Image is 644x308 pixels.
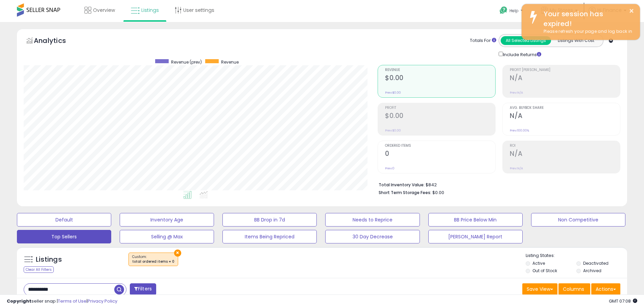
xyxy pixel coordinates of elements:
[385,91,401,95] small: Prev: $0.00
[583,268,601,274] label: Archived
[501,36,551,45] button: All Selected Listings
[174,250,181,257] button: ×
[93,7,115,14] span: Overview
[532,260,545,266] label: Active
[551,36,601,45] button: Listings With Cost
[141,7,159,14] span: Listings
[222,213,317,227] button: BB Drop in 7d
[17,230,111,243] button: Top Sellers
[385,74,495,83] h2: $0.00
[522,283,557,295] button: Save View
[428,230,523,243] button: [PERSON_NAME] Report
[609,298,637,304] span: 2025-08-18 07:08 GMT
[563,286,584,292] span: Columns
[24,266,54,273] div: Clear All Filters
[539,9,635,28] div: Your session has expired!
[58,298,87,304] a: Terms of Use
[17,213,111,227] button: Default
[88,298,117,304] a: Privacy Policy
[531,213,625,227] button: Non Competitive
[325,213,420,227] button: Needs to Reprice
[385,150,495,159] h2: 0
[120,213,214,227] button: Inventory Age
[7,298,117,305] div: seller snap | |
[510,91,523,95] small: Prev: N/A
[325,230,420,243] button: 30 Day Decrease
[385,68,495,72] span: Revenue
[379,190,431,195] b: Short Term Storage Fees:
[499,6,508,15] i: Get Help
[130,283,156,295] button: Filters
[558,283,590,295] button: Columns
[120,230,214,243] button: Selling @ Max
[510,68,620,72] span: Profit [PERSON_NAME]
[132,259,174,264] div: total ordered items = 0
[7,298,31,304] strong: Copyright
[432,189,444,196] span: $0.00
[526,253,627,259] p: Listing States:
[171,59,202,65] span: Revenue (prev)
[510,150,620,159] h2: N/A
[428,213,523,227] button: BB Price Below Min
[494,1,530,22] a: Help
[132,254,174,264] span: Custom:
[222,230,317,243] button: Items Being Repriced
[470,38,496,44] div: Totals For
[510,128,529,133] small: Prev: 100.00%
[532,268,557,274] label: Out of Stock
[221,59,239,65] span: Revenue
[379,182,425,188] b: Total Inventory Value:
[510,74,620,83] h2: N/A
[510,106,620,110] span: Avg. Buybox Share
[510,166,523,170] small: Prev: N/A
[36,255,62,264] h5: Listings
[385,166,395,170] small: Prev: 0
[539,28,635,35] div: Please refresh your page and log back in
[34,36,79,47] h5: Analytics
[385,106,495,110] span: Profit
[379,180,615,188] li: $842
[583,260,609,266] label: Deactivated
[385,128,401,133] small: Prev: $0.00
[510,112,620,121] h2: N/A
[509,8,519,14] span: Help
[591,283,620,295] button: Actions
[494,50,549,58] div: Include Returns
[510,144,620,148] span: ROI
[385,112,495,121] h2: $0.00
[629,7,634,15] button: ×
[385,144,495,148] span: Ordered Items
